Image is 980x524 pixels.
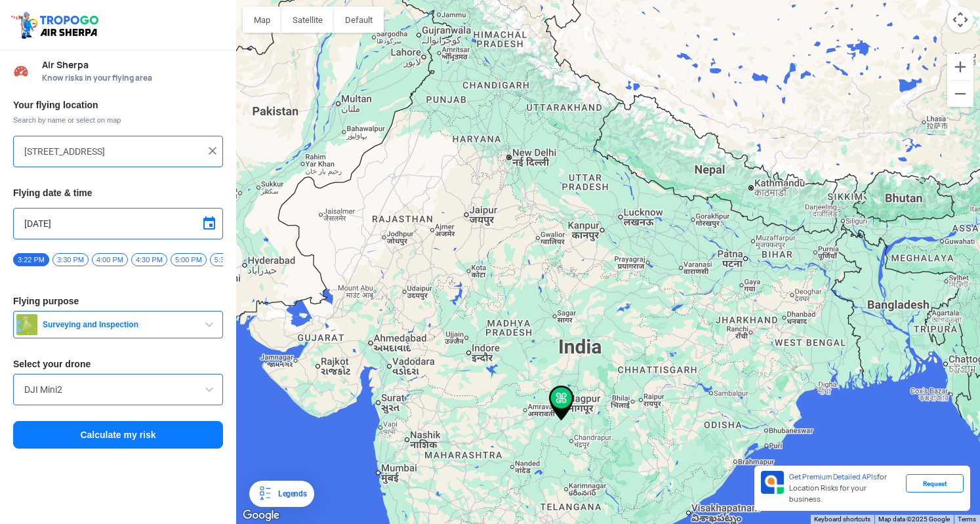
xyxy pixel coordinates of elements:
input: Search by name or Brand [24,382,212,397]
h3: Your flying location [13,100,223,110]
img: Risk Scores [13,63,29,79]
span: 3:22 PM [13,253,49,266]
img: Legends [257,486,273,502]
button: Surveying and Inspection [13,311,223,338]
span: Air Sherpa [42,60,223,70]
img: Google [239,507,283,524]
h3: Flying date & time [13,188,223,197]
button: Calculate my risk [13,421,223,449]
a: Terms [958,515,976,523]
h3: Flying purpose [13,296,223,306]
span: 3:30 PM [52,253,89,266]
img: survey.png [16,314,37,335]
button: Zoom out [947,81,973,107]
input: Search your flying location [24,144,202,159]
span: Map data ©2025 Google [878,515,950,523]
button: Keyboard shortcuts [814,515,870,524]
img: ic_close.png [206,144,219,157]
div: Legends [273,486,306,502]
span: Get Premium Detailed APIs [789,472,877,481]
h3: Select your drone [13,359,223,369]
input: Select Date [24,216,212,232]
img: ic_tgdronemaps.svg [10,10,103,40]
div: for Location Risks for your business. [784,471,906,506]
button: Zoom in [947,54,973,80]
button: Show satellite imagery [281,7,334,33]
span: Surveying and Inspection [37,319,201,330]
span: Know risks in your flying area [42,73,223,83]
button: Map camera controls [947,7,973,33]
span: 5:00 PM [171,253,207,266]
span: 5:30 PM [210,253,246,266]
span: 4:00 PM [92,253,128,266]
button: Show street map [243,7,281,33]
a: Open this area in Google Maps (opens a new window) [239,507,283,524]
span: 4:30 PM [131,253,167,266]
img: Premium APIs [761,471,784,494]
span: Search by name or select on map [13,115,223,125]
div: Request [906,474,964,493]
